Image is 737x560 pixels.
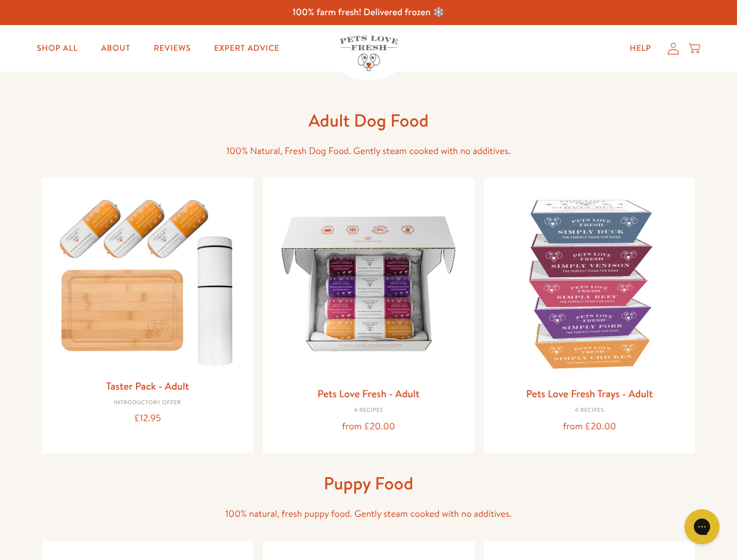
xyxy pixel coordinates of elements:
[340,36,398,71] img: Pets Love Fresh
[493,187,686,380] img: Pets Love Fresh Trays - Adult
[27,37,87,60] a: Shop All
[182,472,556,495] h1: Puppy Food
[526,386,653,401] a: Pets Love Fresh Trays - Adult
[679,505,725,548] iframe: Gorgias live chat messenger
[272,187,465,380] img: Pets Love Fresh - Adult
[51,411,244,426] div: £12.95
[620,37,661,60] a: Help
[182,109,556,132] h1: Adult Dog Food
[493,407,686,414] div: 4 Recipes
[144,37,200,60] a: Reviews
[106,379,189,393] a: Taster Pack - Adult
[51,400,244,407] div: Introductory Offer
[92,37,139,60] a: About
[225,508,512,520] span: 100% natural, fresh puppy food. Gently steam cooked with no additives.
[317,386,420,401] a: Pets Love Fresh - Adult
[51,187,244,372] img: Taster Pack - Adult
[205,37,289,60] a: Expert Advice
[272,419,465,435] div: from £20.00
[226,145,511,157] span: 100% Natural, Fresh Dog Food. Gently steam cooked with no additives.
[272,407,465,414] div: 4 Recipes
[493,419,686,435] div: from £20.00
